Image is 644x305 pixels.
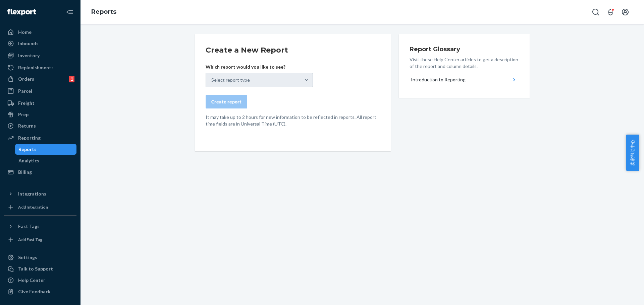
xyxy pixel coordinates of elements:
[4,167,76,177] a: Billing
[211,98,241,105] div: Create report
[411,76,466,83] div: Introduction to Reporting
[4,188,76,199] button: Integrations
[206,45,380,56] h2: Create a New Report
[18,123,36,129] div: Returns
[4,27,76,37] a: Home
[4,202,76,213] a: Add Integration
[4,62,76,73] a: Replenishments
[15,144,77,155] a: Reports
[18,265,53,272] div: Talk to Support
[86,2,122,22] ol: breadcrumbs
[18,254,37,261] div: Settings
[410,56,519,70] p: Visit these Help Center articles to get a description of the report and column details.
[18,111,29,118] div: Prep
[410,45,519,54] h3: Report Glossary
[69,76,74,82] div: 1
[18,88,32,94] div: Parcel
[18,169,32,175] div: Billing
[18,100,35,106] div: Freight
[7,9,36,15] img: Flexport logo
[63,5,76,19] button: Close Navigation
[4,109,76,120] a: Prep
[4,74,76,84] a: Orders1
[15,155,77,166] a: Analytics
[18,223,40,230] div: Fast Tags
[18,64,54,71] div: Replenishments
[4,98,76,108] a: Freight
[18,52,40,59] div: Inventory
[604,5,617,19] button: Open notifications
[206,95,247,108] button: Create report
[18,277,45,284] div: Help Center
[18,157,39,164] div: Analytics
[4,234,76,245] a: Add Fast Tag
[4,38,76,49] a: Inbounds
[18,190,46,197] div: Integrations
[589,5,602,19] button: Open Search Box
[4,86,76,96] a: Parcel
[18,135,41,141] div: Reporting
[206,114,380,127] p: It may take up to 2 hours for new information to be reflected in reports. All report time fields ...
[4,252,76,263] a: Settings
[18,76,34,82] div: Orders
[4,286,76,297] button: Give Feedback
[18,204,48,210] div: Add Integration
[4,275,76,286] a: Help Center
[4,133,76,143] a: Reporting
[18,40,39,47] div: Inbounds
[619,5,632,19] button: Open account menu
[18,29,32,35] div: Home
[4,221,76,232] button: Fast Tags
[18,146,37,153] div: Reports
[91,8,116,15] a: Reports
[18,237,42,242] div: Add Fast Tag
[4,50,76,61] a: Inventory
[4,121,76,131] a: Returns
[206,64,313,70] p: Which report would you like to see?
[18,288,51,295] div: Give Feedback
[410,72,519,87] button: Introduction to Reporting
[626,135,639,171] button: 卖家帮助中心
[4,263,76,274] a: Talk to Support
